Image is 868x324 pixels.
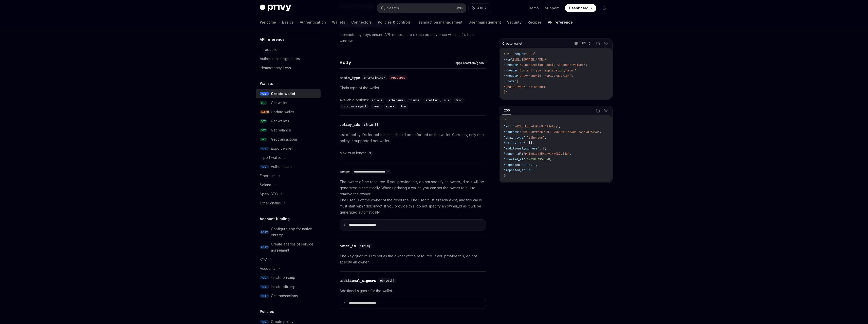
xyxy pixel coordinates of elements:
[504,119,506,123] span: {
[442,97,453,103] div: ,
[378,16,411,28] a: Policies & controls
[539,146,548,150] span: : [],
[260,276,269,280] span: POST
[256,240,321,255] a: POSTCreate a terms of service agreement
[260,81,273,87] h5: Wallets
[371,104,382,109] code: near
[340,104,368,109] code: bitcoin-segwit
[260,56,300,62] div: Authorization signatures
[527,136,545,140] span: "ethereum"
[453,97,467,103] div: ,
[527,52,534,56] span: POST
[340,179,486,215] p: The owner of the resource. If you provide this, do not specify an owner_id as it will be generate...
[260,128,267,132] span: GET
[387,5,401,11] div: Search...
[504,146,539,150] span: "additional_signers"
[455,6,463,10] span: Ctrl K
[282,16,294,28] a: Basics
[340,59,453,66] h4: Body
[260,147,269,150] span: POST
[256,162,321,171] a: POSTAuthenticate
[256,63,321,72] a: Idempotency keys
[579,41,587,45] p: cURL
[518,68,575,72] span: 'Content-Type: application/json'
[569,6,588,11] span: Dashboard
[260,245,269,249] span: POST
[534,52,536,56] span: \
[513,58,545,62] span: [URL][DOMAIN_NAME]
[271,100,287,106] div: Get wallet
[603,40,609,47] button: Ask AI
[529,6,539,11] a: Demo
[271,241,318,253] div: Create a terms of service agreement
[575,68,577,72] span: \
[511,52,527,56] span: --request
[260,309,274,315] h5: Policies
[271,164,292,170] div: Authenticate
[256,144,321,153] a: POSTExport wallet
[522,152,523,156] span: :
[389,75,408,80] div: required
[256,117,321,126] a: GETGet wallets
[260,5,291,12] img: dark logo
[332,16,345,28] a: Wallets
[603,107,609,114] button: Ask AI
[340,122,360,127] div: policy_ids
[364,76,385,80] span: enum<string>
[469,4,491,13] button: Ask AI
[256,89,321,98] a: POSTCreate wallet
[340,169,350,174] div: owner
[545,58,546,62] span: \
[595,107,601,114] button: Copy the contents from the code block
[256,291,321,300] a: POSTGet transactions
[271,145,292,151] div: Export wallet
[423,97,442,103] div: ,
[600,130,601,134] span: ,
[504,168,527,172] span: "imported_at"
[504,63,518,67] span: --header
[256,54,321,63] a: Authorization signatures
[260,138,267,141] span: GET
[377,4,466,13] button: Search...CtrlK
[340,278,376,283] div: additional_signers
[384,103,399,109] div: ,
[504,85,546,89] span: "chain_type": "ethereum"
[504,68,518,72] span: --header
[536,163,538,167] span: ,
[529,163,536,167] span: null
[504,58,513,62] span: --url
[256,98,321,107] a: GETGet wallet
[370,98,384,103] code: solana
[511,124,513,128] span: :
[260,65,291,71] div: Idempotency keys
[260,119,267,123] span: GET
[260,155,281,161] div: Import wallet
[271,275,295,281] div: Initiate onramp
[569,152,571,156] span: ,
[453,61,486,66] div: application/json
[469,16,501,28] a: User management
[545,6,559,11] a: Support
[256,224,321,240] a: POSTConfigure app for native onramp
[504,124,511,128] span: "id"
[340,103,371,109] div: ,
[271,136,298,142] div: Get transactions
[525,141,534,145] span: : [],
[271,109,294,115] div: Update wallet
[271,293,298,299] div: Get transactions
[504,52,511,56] span: curl
[340,97,486,109] div: Available options:
[528,16,542,28] a: Recipes
[260,265,275,272] div: Accounts
[518,63,585,67] span: 'Authorization: Basic <encoded-value>'
[571,74,573,78] span: \
[340,32,486,44] p: Idempotency keys ensure API requests are executed only once within a 24-hour window.
[260,294,269,298] span: POST
[367,151,373,156] code: 1
[527,163,529,167] span: :
[559,124,561,128] span: ,
[407,98,421,103] code: cosmos
[360,244,371,248] span: string
[370,97,386,103] div: ,
[351,16,372,28] a: Connectors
